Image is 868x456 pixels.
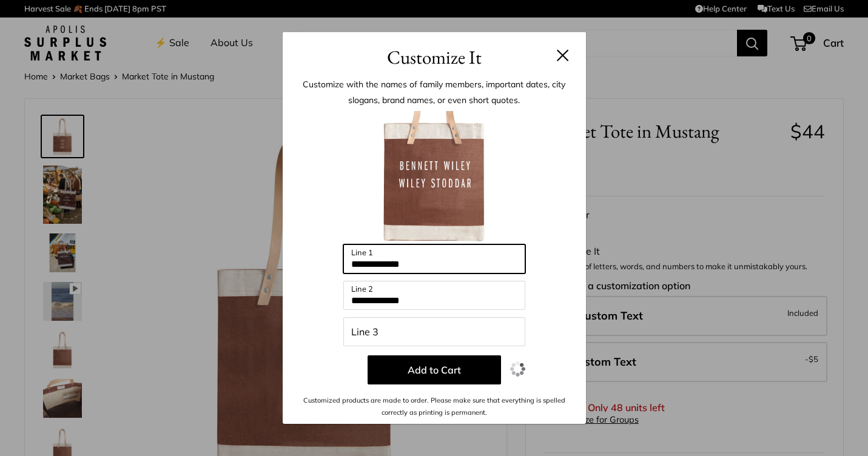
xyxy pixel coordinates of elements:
[301,43,568,72] h3: Customize It
[301,394,568,419] p: Customized products are made to order. Please make sure that everything is spelled correctly as p...
[510,361,525,377] img: loading.gif
[301,76,568,108] p: Customize with the names of family members, important dates, city slogans, brand names, or even s...
[368,355,501,384] button: Add to Cart
[368,111,501,244] img: customizer-prod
